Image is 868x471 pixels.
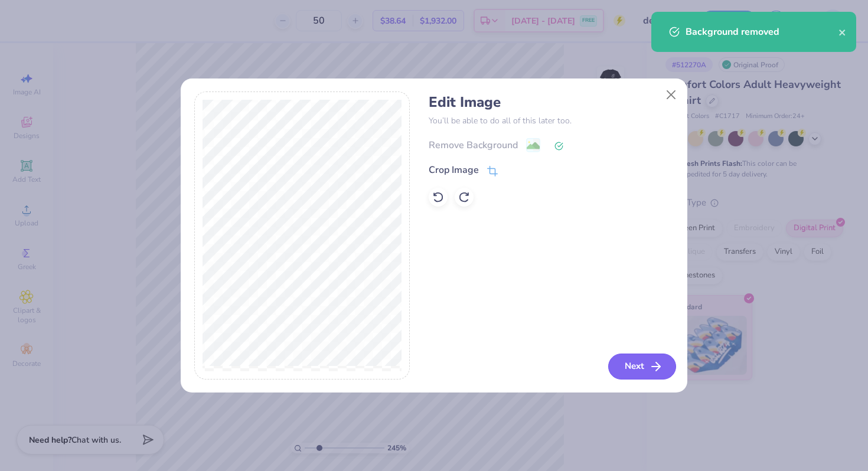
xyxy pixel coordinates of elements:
[429,163,479,177] div: Crop Image
[429,94,674,111] h4: Edit Image
[608,354,676,380] button: Next
[660,83,683,106] button: Close
[429,115,674,127] p: You’ll be able to do all of this later too.
[686,25,838,39] div: Background removed
[838,25,847,39] button: close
